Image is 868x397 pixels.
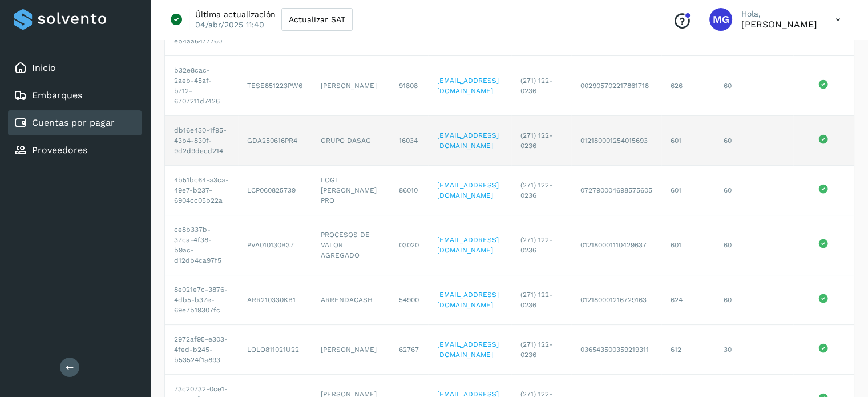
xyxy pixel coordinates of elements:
[714,56,793,116] td: 60
[520,22,552,40] span: (271) 122-0236
[741,19,817,30] p: Mariana Gonzalez Suarez
[165,166,238,215] td: 4b51bc64-a3ca-49e7-b237-6904cc05b22a
[289,15,345,23] span: Actualizar SAT
[390,166,428,215] td: 86010
[437,291,499,309] a: [EMAIL_ADDRESS][DOMAIN_NAME]
[520,236,552,254] span: (271) 122-0236
[312,116,390,166] td: GRUPO DASAC
[312,325,390,375] td: [PERSON_NAME]
[165,275,238,325] td: 8e021e7c-3876-4db5-b37e-69e7b19307fc
[661,56,714,116] td: 626
[437,131,499,150] a: [EMAIL_ADDRESS][DOMAIN_NAME]
[714,166,793,215] td: 60
[165,56,238,116] td: b32e8cac-2aeb-45af-b712-6707211d7426
[437,22,499,40] a: [EMAIL_ADDRESS][DOMAIN_NAME]
[32,117,115,128] a: Cuentas por pagar
[714,116,793,166] td: 60
[571,215,661,275] td: 012180001110429637
[437,181,499,199] a: [EMAIL_ADDRESS][DOMAIN_NAME]
[571,325,661,375] td: 036543500359219311
[238,215,312,275] td: PVA010130B37
[165,215,238,275] td: ce8b337b-37ca-4f38-b9ac-d12db4ca97f5
[390,56,428,116] td: 91808
[714,215,793,275] td: 60
[661,275,714,325] td: 624
[520,131,552,150] span: (271) 122-0236
[520,340,552,359] span: (271) 122-0236
[238,325,312,375] td: LOLO811021U22
[390,325,428,375] td: 62767
[571,166,661,215] td: 072790004698575605
[661,166,714,215] td: 601
[390,116,428,166] td: 16034
[195,9,276,19] p: Última actualización
[8,55,142,81] div: Inicio
[571,116,661,166] td: 012180001254015693
[281,8,353,31] button: Actualizar SAT
[165,325,238,375] td: 2972af95-e303-4fed-b245-b53524f1a893
[437,340,499,359] a: [EMAIL_ADDRESS][DOMAIN_NAME]
[437,77,499,95] a: [EMAIL_ADDRESS][DOMAIN_NAME]
[165,116,238,166] td: db16e430-1f95-43b4-830f-9d2d9decd214
[571,275,661,325] td: 012180001216729163
[520,181,552,199] span: (271) 122-0236
[714,275,793,325] td: 60
[741,9,817,19] p: Hola,
[390,275,428,325] td: 54900
[8,138,142,163] div: Proveedores
[437,236,499,254] a: [EMAIL_ADDRESS][DOMAIN_NAME]
[8,110,142,135] div: Cuentas por pagar
[661,116,714,166] td: 601
[520,291,552,309] span: (271) 122-0236
[312,275,390,325] td: ARRENDACASH
[238,116,312,166] td: GDA250616PR4
[520,77,552,95] span: (271) 122-0236
[661,325,714,375] td: 612
[32,145,87,155] a: Proveedores
[32,90,82,101] a: Embarques
[661,215,714,275] td: 601
[312,56,390,116] td: [PERSON_NAME]
[312,166,390,215] td: LOGI [PERSON_NAME] PRO
[571,56,661,116] td: 002905702217861718
[390,215,428,275] td: 03020
[8,83,142,108] div: Embarques
[714,325,793,375] td: 30
[32,62,56,73] a: Inicio
[195,19,264,30] p: 04/abr/2025 11:40
[238,166,312,215] td: LCP060825739
[238,56,312,116] td: TESE851223PW6
[238,275,312,325] td: ARR210330KB1
[312,215,390,275] td: PROCESOS DE VALOR AGREGADO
